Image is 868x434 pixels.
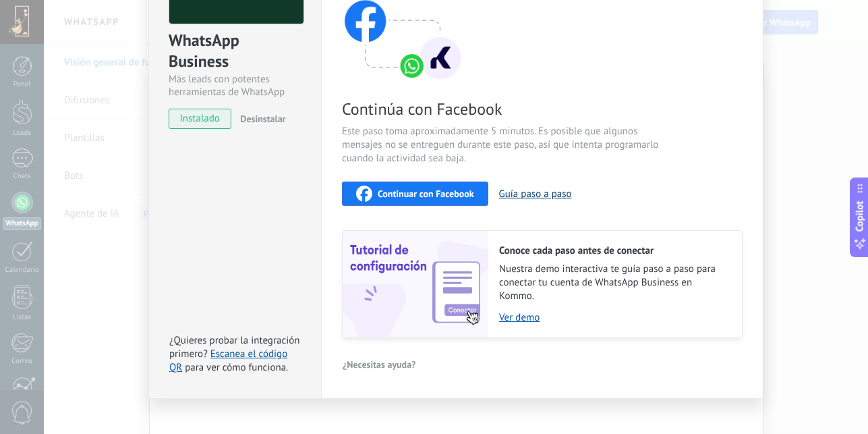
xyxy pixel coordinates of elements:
[342,354,417,375] button: ¿Necesitas ayuda?
[169,348,287,374] a: Escanea el código QR
[185,361,288,374] span: para ver cómo funciona.
[343,360,416,369] span: ¿Necesitas ayuda?
[235,109,285,129] button: Desinstalar
[169,30,301,73] div: WhatsApp Business
[853,200,867,232] span: Copilot
[499,311,728,324] a: Ver demo
[342,182,488,206] button: Continuar con Facebook
[342,99,663,119] span: Continúa con Facebook
[169,334,300,360] span: ¿Quieres probar la integración primero?
[342,125,663,165] span: Este paso toma aproximadamente 5 minutos. Es posible que algunos mensajes no se entreguen durante...
[169,109,231,129] span: instalado
[169,73,301,99] div: Más leads con potentes herramientas de WhatsApp
[499,263,728,303] span: Nuestra demo interactiva te guía paso a paso para conectar tu cuenta de WhatsApp Business en Kommo.
[499,188,572,200] button: Guía paso a paso
[499,244,728,257] h2: Conoce cada paso antes de conectar
[240,113,285,125] span: Desinstalar
[378,189,474,198] span: Continuar con Facebook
